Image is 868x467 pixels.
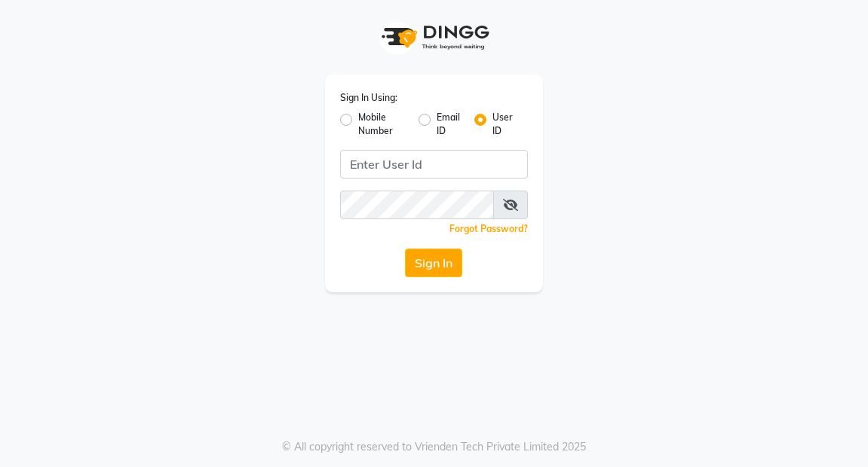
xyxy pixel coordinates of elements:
[340,191,495,219] input: Username
[340,150,529,179] input: Username
[358,111,406,138] label: Mobile Number
[373,15,494,60] img: logo1.svg
[405,249,462,277] button: Sign In
[340,91,397,105] label: Sign In Using:
[449,223,528,234] a: Forgot Password?
[437,111,462,138] label: Email ID
[492,111,516,138] label: User ID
